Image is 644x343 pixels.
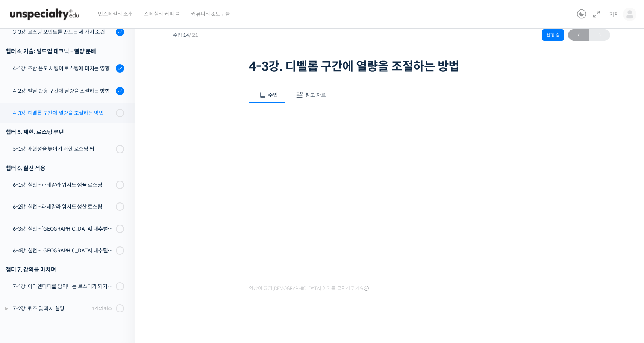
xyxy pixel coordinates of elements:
span: 영상이 끊기[DEMOGRAPHIC_DATA] 여기를 클릭해주세요 [249,286,369,292]
span: 차차 [609,11,619,18]
h1: 4-3강. 디벨롭 구간에 열량을 조절하는 방법 [249,59,535,74]
div: 6-2강. 실전 - 과테말라 워시드 생산 로스팅 [13,202,114,211]
span: 대화 [69,250,78,256]
a: 홈 [2,238,50,257]
div: 3-3강. 로스팅 포인트를 만드는 세 가지 조건 [13,28,114,36]
a: ←이전 [568,29,589,41]
div: 5-1강. 재현성을 높이기 위한 로스팅 팁 [13,145,114,153]
span: 참고 자료 [305,92,326,98]
div: 4-3강. 디벨롭 구간에 열량을 조절하는 방법 [13,109,114,117]
div: 7-2강. 퀴즈 및 과제 설명 [13,304,90,313]
span: / 21 [189,32,198,38]
div: 6-3강. 실전 - [GEOGRAPHIC_DATA] 내추럴 샘플 로스팅 [13,225,114,233]
div: 진행 중 [542,29,564,41]
div: 챕터 6. 실전 적용 [6,163,124,173]
div: 7-1강. 아이덴티티를 담아내는 로스터가 되기 위해 [13,282,114,290]
a: 설정 [97,238,144,257]
span: 설정 [116,249,125,255]
div: 챕터 4. 기술: 빌드업 테크닉 - 열량 분배 [6,46,124,56]
div: 챕터 5. 재현: 로스팅 루틴 [6,127,124,137]
div: 6-1강. 실전 - 과테말라 워시드 샘플 로스팅 [13,181,114,189]
div: 챕터 7. 강의를 마치며 [6,264,124,275]
span: 수업 14 [173,33,198,38]
div: 6-4강. 실전 - [GEOGRAPHIC_DATA] 내추럴 생산 로스팅 [13,246,114,255]
span: 수업 [268,92,278,98]
a: 대화 [50,238,97,257]
div: 4-2강. 발열 반응 구간에 열량을 조절하는 방법 [13,87,114,95]
div: 4-1강. 초반 온도 세팅이 로스팅에 미치는 영향 [13,64,114,73]
div: 1개의 퀴즈 [92,305,112,312]
span: ← [568,30,589,40]
span: 홈 [24,249,28,255]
